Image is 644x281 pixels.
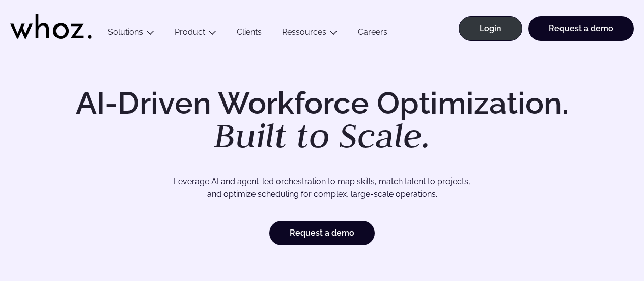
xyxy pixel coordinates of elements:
[348,27,398,41] a: Careers
[98,27,164,41] button: Solutions
[528,16,634,41] a: Request a demo
[269,221,375,245] a: Request a demo
[282,27,326,37] a: Ressources
[577,214,630,267] iframe: Chatbot
[459,16,522,41] a: Login
[227,27,272,41] a: Clients
[175,27,205,37] a: Product
[62,88,583,153] h1: AI-Driven Workforce Optimization.
[214,113,431,158] em: Built to Scale.
[272,27,348,41] button: Ressources
[50,175,594,201] p: Leverage AI and agent-led orchestration to map skills, match talent to projects, and optimize sch...
[164,27,227,41] button: Product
